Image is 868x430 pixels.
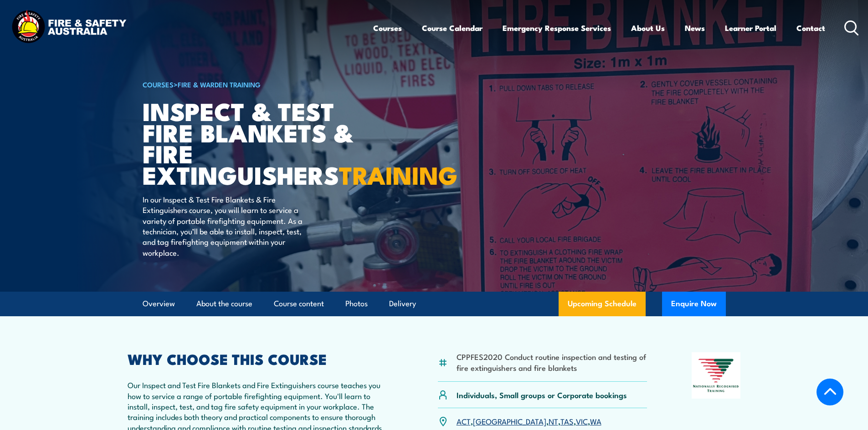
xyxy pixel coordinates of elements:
a: ACT [457,415,471,426]
a: Photos [345,292,368,316]
h1: Inspect & Test Fire Blankets & Fire Extinguishers [143,100,368,185]
a: Overview [143,292,175,316]
p: Individuals, Small groups or Corporate bookings [457,390,627,400]
a: About the course [196,292,252,316]
a: Courses [373,16,402,40]
a: NT [549,415,558,426]
p: In our Inspect & Test Fire Blankets & Fire Extinguishers course, you will learn to service a vari... [143,194,309,258]
a: About Us [631,16,665,40]
button: Enquire Now [662,292,726,316]
img: Nationally Recognised Training logo. [692,352,741,399]
a: Contact [796,16,825,40]
a: Emergency Response Services [503,16,611,40]
a: COURSES [143,79,174,89]
a: Course Calendar [422,16,483,40]
h2: WHY CHOOSE THIS COURSE [128,352,394,365]
a: Upcoming Schedule [559,292,646,316]
a: WA [590,415,601,426]
h6: > [143,79,368,90]
a: News [685,16,705,40]
a: Course content [274,292,324,316]
li: CPPFES2020 Conduct routine inspection and testing of fire extinguishers and fire blankets [457,351,647,373]
p: , , , , , [457,416,601,426]
a: Fire & Warden Training [178,79,261,89]
a: Learner Portal [725,16,776,40]
a: [GEOGRAPHIC_DATA] [473,415,546,426]
a: TAS [560,415,574,426]
strong: TRAINING [339,155,457,193]
a: Delivery [389,292,416,316]
a: VIC [576,415,588,426]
